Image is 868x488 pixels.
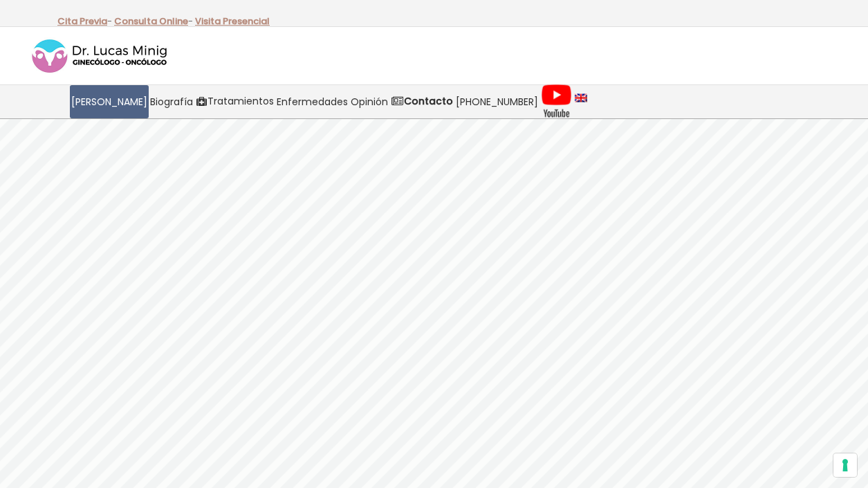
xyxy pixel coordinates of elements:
img: Videos Youtube Ginecología [541,84,572,119]
button: Sus preferencias de consentimiento para tecnologías de seguimiento [833,453,857,477]
a: Opinión [349,85,389,118]
strong: Contacto [404,94,453,108]
span: Biografía [150,94,193,110]
a: Videos Youtube Ginecología [539,85,573,118]
a: Tratamientos [194,85,275,118]
span: Opinión [351,94,388,110]
a: [PERSON_NAME] [70,85,149,118]
a: Consulta Online [114,15,188,28]
a: Contacto [389,85,454,118]
span: Enfermedades [277,94,348,110]
a: Enfermedades [275,85,349,118]
a: [PHONE_NUMBER] [454,85,539,118]
p: - [114,12,193,30]
img: language english [575,94,587,102]
a: Cita Previa [57,15,107,28]
span: [PHONE_NUMBER] [456,94,538,110]
a: Biografía [149,85,194,118]
a: language english [573,85,589,118]
span: Tratamientos [207,93,274,109]
p: - [57,12,112,30]
span: [PERSON_NAME] [71,94,147,110]
a: Visita Presencial [195,15,270,28]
